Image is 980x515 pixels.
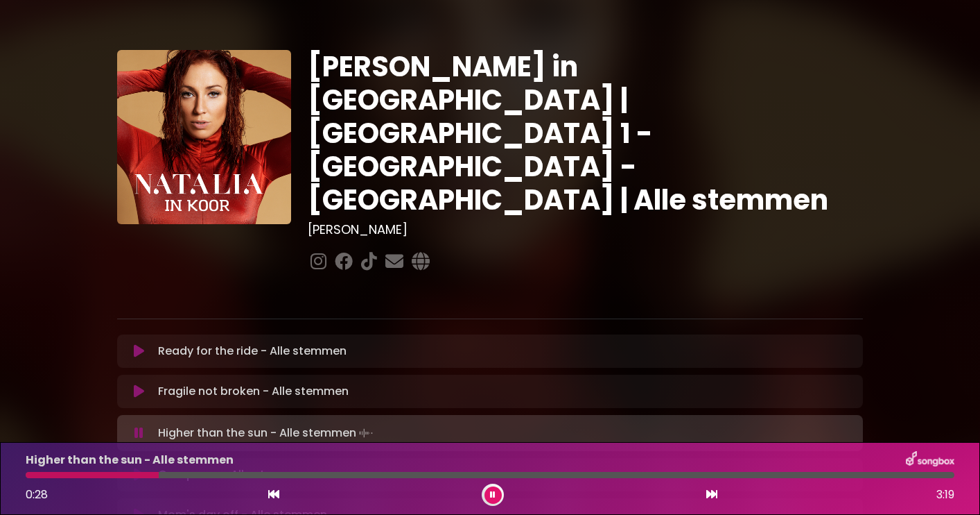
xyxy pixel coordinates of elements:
[26,452,234,468] p: Higher than the sun - Alle stemmen
[308,222,863,237] h3: [PERSON_NAME]
[158,383,349,400] p: Fragile not broken - Alle stemmen
[158,343,347,360] p: Ready for the ride - Alle stemmen
[906,451,954,469] img: songbox-logo-white.png
[26,487,48,503] span: 0:28
[936,487,954,503] span: 3:19
[308,50,863,217] h1: [PERSON_NAME] in [GEOGRAPHIC_DATA] | [GEOGRAPHIC_DATA] 1 - [GEOGRAPHIC_DATA] - [GEOGRAPHIC_DATA] ...
[158,423,376,443] p: Higher than the sun - Alle stemmen
[356,423,376,443] img: waveform4.gif
[117,50,291,224] img: YTVS25JmS9CLUqXqkEhs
